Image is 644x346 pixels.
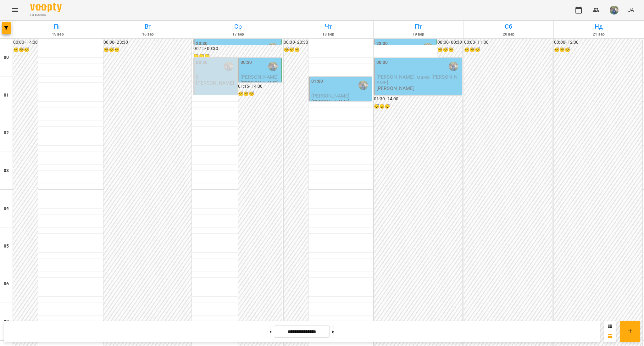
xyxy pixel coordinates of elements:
h6: Нд [555,22,643,31]
h6: 03 [4,167,9,174]
img: Оладько Марія [449,62,458,71]
h6: Ср [194,22,282,31]
h6: 16 вер [104,31,192,37]
h6: Чт [284,22,372,31]
label: 00:30 [196,59,208,66]
h6: Пн [14,22,102,31]
h6: Пт [375,22,463,31]
button: Menu [8,3,23,18]
h6: 04 [4,205,9,212]
h6: 00:00 - 00:30 [437,39,462,46]
h6: 😴😴😴 [554,47,642,53]
p: [PERSON_NAME] [376,86,414,91]
h6: 01:30 - 14:00 [374,96,462,103]
h6: 😴😴😴 [464,47,552,53]
h6: 00:00 - 14:00 [13,39,38,46]
h6: 21 вер [555,31,643,37]
img: Оладько Марія [224,62,233,71]
h6: 06 [4,281,9,287]
h6: 😴😴😴 [103,47,192,53]
img: de1e453bb906a7b44fa35c1e57b3518e.jpg [610,6,619,14]
h6: 00:00 - 20:30 [284,39,308,46]
img: Оладько Марія [268,62,278,71]
h6: 20 вер [465,31,553,37]
p: [PERSON_NAME] [196,80,234,86]
h6: 01:15 - 14:00 [238,83,282,90]
button: UA [625,4,636,16]
label: 23:30 [376,40,388,47]
img: Оладько Марія [358,81,368,90]
h6: 17 вер [194,31,282,37]
h6: 19 вер [375,31,463,37]
label: 01:00 [311,78,323,85]
h6: 😴😴😴 [374,103,462,110]
span: [PERSON_NAME], мама [PERSON_NAME] [376,74,458,85]
label: 00:30 [241,59,252,66]
h6: 😴😴😴 [284,47,308,53]
h6: 00:00 - 11:00 [464,39,552,46]
img: Оладько Марія [423,43,433,52]
p: [PERSON_NAME] [241,80,279,86]
h6: 01 [4,92,9,99]
h6: 00:00 - 23:30 [103,39,192,46]
span: [PERSON_NAME] [311,93,349,99]
span: UA [627,7,634,13]
h6: 00:15 - 00:30 [193,45,282,52]
p: 0 [196,74,236,80]
h6: 00 [4,54,9,61]
label: 00:30 [376,59,388,66]
h6: 😴😴😴 [13,47,38,53]
label: 23:30 [196,40,208,47]
span: For Business [30,13,62,17]
h6: Вт [104,22,192,31]
h6: Сб [465,22,553,31]
h6: 15 вер [14,31,102,37]
h6: 02 [4,130,9,137]
h6: 😴😴😴 [437,47,462,53]
span: [PERSON_NAME] [241,74,279,80]
img: Оладько Марія [268,43,278,52]
h6: 00:00 - 12:00 [554,39,642,46]
h6: 05 [4,243,9,250]
h6: 😴😴😴 [238,91,282,98]
h6: 😴😴😴 [193,53,282,60]
p: [PERSON_NAME] [311,99,349,104]
h6: 18 вер [284,31,372,37]
img: Voopty Logo [30,3,62,12]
